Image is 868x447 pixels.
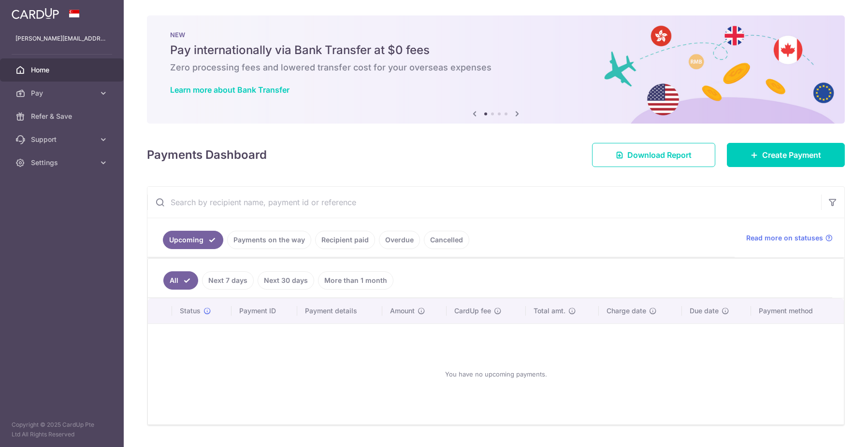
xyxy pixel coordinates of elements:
span: CardUp fee [454,306,491,316]
span: Total amt. [534,306,565,316]
span: Download Report [627,149,692,161]
th: Payment details [297,298,383,323]
a: Download Report [592,143,715,167]
p: NEW [170,31,822,39]
a: Next 7 days [202,271,254,290]
a: Read more on statuses [746,233,833,243]
span: Status [180,306,201,316]
span: Due date [690,306,719,316]
a: Cancelled [424,231,469,249]
div: You have no upcoming payments. [159,332,832,417]
span: Pay [31,88,95,98]
span: Settings [31,158,95,168]
span: Read more on statuses [746,233,823,243]
h5: Pay internationally via Bank Transfer at $0 fees [170,42,822,58]
a: Learn more about Bank Transfer [170,85,289,95]
input: Search by recipient name, payment id or reference [147,187,821,218]
a: More than 1 month [318,271,393,290]
h6: Zero processing fees and lowered transfer cost for your overseas expenses [170,62,822,73]
span: Support [31,135,95,144]
a: Payments on the way [227,231,311,249]
a: Overdue [379,231,420,249]
img: CardUp [12,8,59,19]
span: Charge date [607,306,646,316]
span: Amount [390,306,415,316]
a: Create Payment [727,143,845,167]
span: Create Payment [762,149,821,161]
th: Payment ID [231,298,297,323]
span: Home [31,65,95,75]
img: Bank transfer banner [147,15,845,124]
a: Next 30 days [258,271,314,290]
p: [PERSON_NAME][EMAIL_ADDRESS][PERSON_NAME][DOMAIN_NAME] [15,34,108,43]
a: Recipient paid [315,231,375,249]
a: All [163,271,198,290]
th: Payment method [751,298,844,323]
h4: Payments Dashboard [147,146,267,164]
span: Refer & Save [31,112,95,121]
a: Upcoming [163,231,223,249]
